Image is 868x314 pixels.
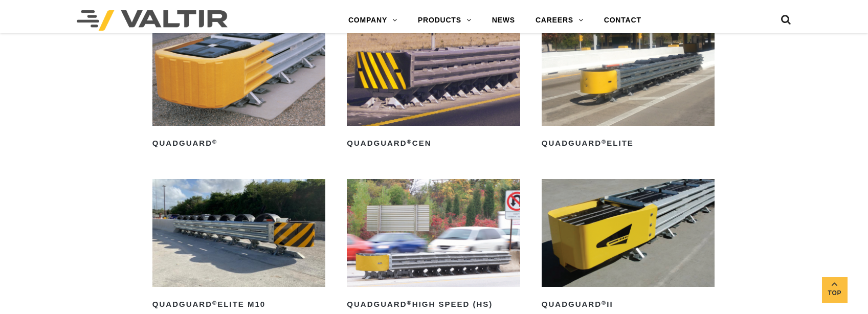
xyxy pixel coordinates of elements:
[408,10,482,31] a: PRODUCTS
[152,179,326,312] a: QuadGuard®Elite M10
[594,10,652,31] a: CONTACT
[347,18,520,151] a: QuadGuard®CEN
[602,139,607,145] sup: ®
[525,10,594,31] a: CAREERS
[542,18,715,151] a: QuadGuard®Elite
[347,296,520,312] h2: QuadGuard High Speed (HS)
[152,296,326,312] h2: QuadGuard Elite M10
[407,139,412,145] sup: ®
[542,135,715,151] h2: QuadGuard Elite
[77,10,228,31] img: Valtir
[407,300,412,306] sup: ®
[347,179,520,312] a: QuadGuard®High Speed (HS)
[212,300,217,306] sup: ®
[822,277,848,303] a: Top
[822,287,848,299] span: Top
[152,18,326,151] a: QuadGuard®
[212,139,217,145] sup: ®
[602,300,607,306] sup: ®
[542,296,715,312] h2: QuadGuard II
[542,179,715,312] a: QuadGuard®II
[152,135,326,151] h2: QuadGuard
[347,135,520,151] h2: QuadGuard CEN
[338,10,408,31] a: COMPANY
[482,10,525,31] a: NEWS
